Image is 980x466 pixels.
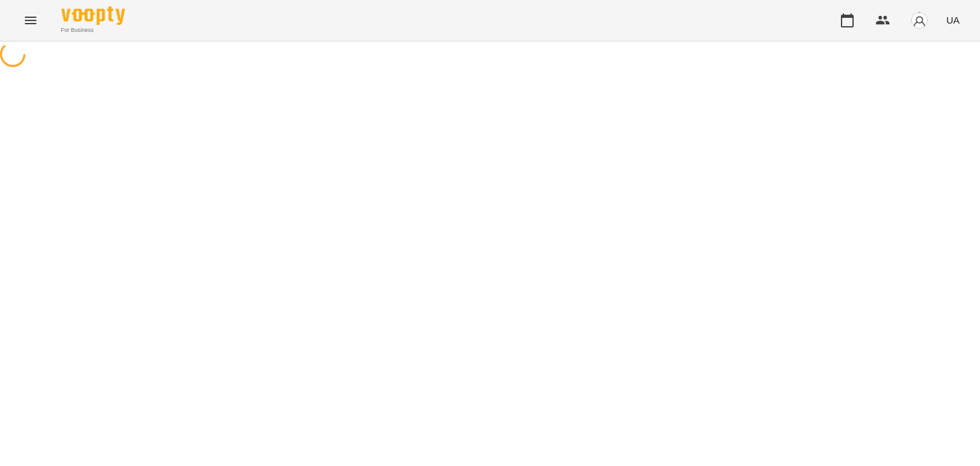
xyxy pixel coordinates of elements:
span: UA [946,13,960,27]
span: For Business [61,26,125,34]
img: Voopty Logo [61,6,125,25]
button: UA [941,8,965,32]
img: avatar_s.png [910,11,928,29]
button: Menu [15,5,46,36]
